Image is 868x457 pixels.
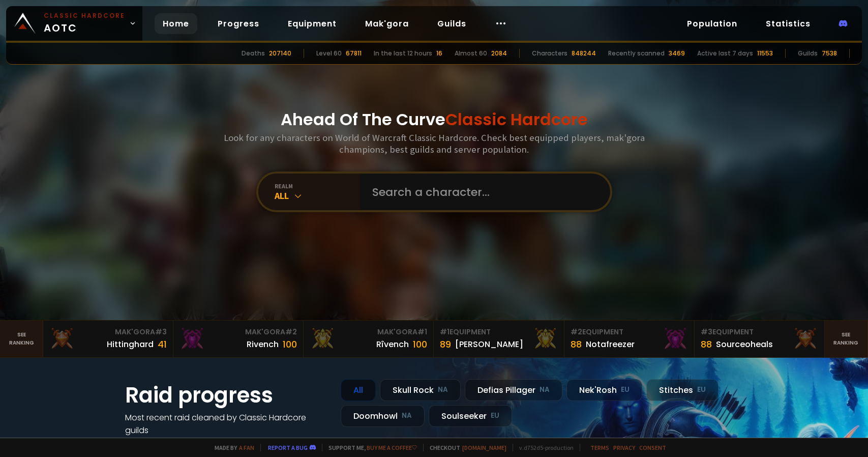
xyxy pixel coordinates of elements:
div: 88 [571,337,582,351]
div: Defias Pillager [465,379,562,401]
a: Statistics [758,13,819,34]
small: Classic Hardcore [44,11,125,20]
a: [DOMAIN_NAME] [462,444,506,451]
h4: Most recent raid cleaned by Classic Hardcore guilds [125,411,328,437]
small: EU [697,385,706,395]
div: Skull Rock [380,379,461,401]
a: See all progress [125,437,191,449]
span: # 1 [417,327,427,337]
a: Classic HardcoreAOTC [6,6,142,41]
div: Rîvench [376,338,409,351]
div: Rivench [247,338,279,351]
div: In the last 12 hours [374,49,432,58]
span: # 3 [155,327,167,337]
div: Almost 60 [455,49,487,58]
div: 848244 [572,49,596,58]
div: 88 [701,337,712,351]
div: Active last 7 days [697,49,753,58]
h1: Ahead Of The Curve [281,107,588,132]
div: Soulseeker [429,405,512,427]
div: Doomhowl [341,405,425,427]
span: v. d752d5 - production [513,444,574,451]
span: Classic Hardcore [445,108,588,131]
div: 100 [413,337,427,351]
span: # 1 [440,327,450,337]
span: Checkout [423,444,506,451]
div: Equipment [440,327,557,337]
a: Mak'gora [357,13,417,34]
div: Equipment [701,327,818,337]
div: Level 60 [316,49,342,58]
div: 16 [436,49,442,58]
a: Seeranking [825,321,868,357]
div: 41 [158,337,167,351]
div: All [341,379,376,401]
span: AOTC [44,11,125,36]
a: Mak'Gora#2Rivench100 [173,321,304,357]
span: # 3 [701,327,712,337]
span: Made by [208,444,254,451]
input: Search a character... [366,174,598,210]
a: #2Equipment88Notafreezer [564,321,695,357]
a: Buy me a coffee [367,444,417,451]
div: Recently scanned [608,49,665,58]
div: 89 [440,337,451,351]
a: Report a bug [268,444,308,451]
div: Equipment [571,327,688,337]
div: [PERSON_NAME] [455,338,523,351]
div: 11553 [757,49,773,58]
div: 3469 [669,49,685,58]
a: Equipment [280,13,345,34]
div: Nek'Rosh [566,379,642,401]
small: EU [491,411,499,421]
small: NA [402,411,412,421]
div: Mak'Gora [49,327,167,337]
small: NA [438,385,448,395]
div: 207140 [269,49,291,58]
div: Notafreezer [586,338,635,351]
a: Mak'Gora#3Hittinghard41 [43,321,173,357]
span: Support me, [322,444,417,451]
a: Consent [639,444,666,451]
div: Guilds [798,49,818,58]
div: 67811 [346,49,362,58]
div: Deaths [242,49,265,58]
a: Mak'Gora#1Rîvench100 [304,321,434,357]
div: All [275,190,360,202]
a: Privacy [613,444,635,451]
a: Progress [209,13,267,34]
small: EU [621,385,630,395]
div: Mak'Gora [179,327,297,337]
div: Sourceoheals [716,338,773,351]
div: Mak'Gora [310,327,427,337]
a: Population [679,13,745,34]
a: #1Equipment89[PERSON_NAME] [434,321,564,357]
small: NA [540,385,550,395]
a: Terms [590,444,609,451]
div: Stitches [646,379,719,401]
div: 7538 [822,49,837,58]
span: # 2 [571,327,582,337]
h1: Raid progress [125,379,328,411]
a: Guilds [429,13,474,34]
div: 2084 [491,49,507,58]
div: 100 [283,337,297,351]
a: a fan [239,444,254,451]
div: realm [275,182,360,190]
div: Characters [532,49,567,58]
span: # 2 [285,327,297,337]
a: #3Equipment88Sourceoheals [695,321,825,357]
div: Hittinghard [107,338,154,351]
a: Home [155,13,197,34]
h3: Look for any characters on World of Warcraft Classic Hardcore. Check best equipped players, mak'g... [220,132,649,155]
